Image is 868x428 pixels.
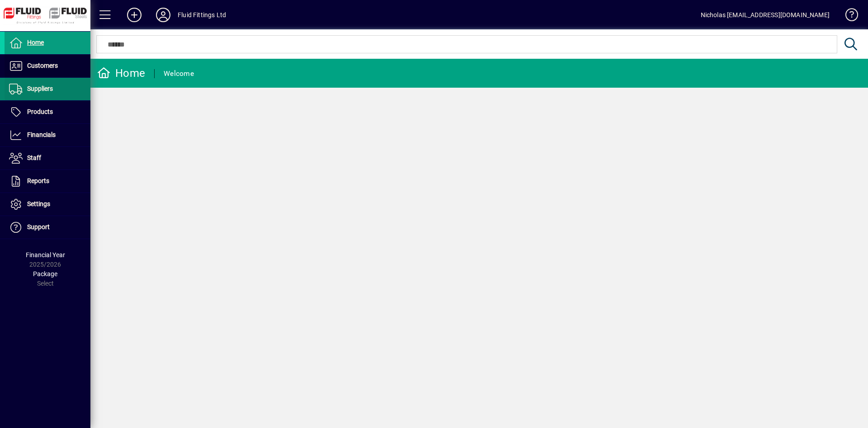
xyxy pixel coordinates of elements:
[27,39,44,46] span: Home
[839,2,857,31] a: Knowledge Base
[149,7,178,23] button: Profile
[120,7,149,23] button: Add
[701,8,830,22] div: Nicholas [EMAIL_ADDRESS][DOMAIN_NAME]
[5,124,90,146] a: Financials
[27,223,50,230] span: Support
[97,66,145,80] div: Home
[5,78,90,100] a: Suppliers
[27,62,58,69] span: Customers
[5,170,90,193] a: Reports
[178,8,226,22] div: Fluid Fittings Ltd
[33,270,57,277] span: Package
[27,177,49,184] span: Reports
[27,108,53,115] span: Products
[26,251,65,259] span: Financial Year
[27,85,53,92] span: Suppliers
[5,101,90,123] a: Products
[164,66,194,81] div: Welcome
[5,147,90,169] a: Staff
[5,216,90,239] a: Support
[27,154,41,161] span: Staff
[27,200,50,207] span: Settings
[27,131,56,138] span: Financials
[5,193,90,216] a: Settings
[5,55,90,77] a: Customers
